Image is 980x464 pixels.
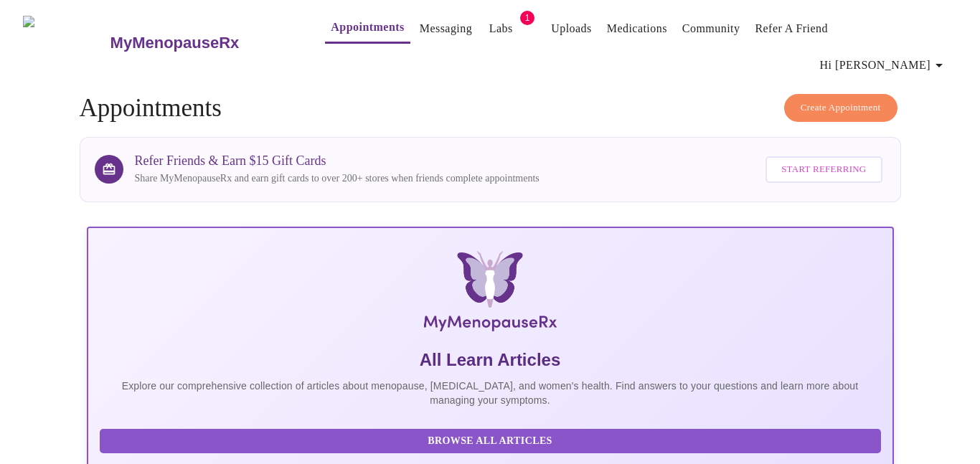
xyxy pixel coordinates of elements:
[100,434,885,446] a: Browse All Articles
[135,153,540,169] h3: Refer Friends & Earn $15 Gift Cards
[135,171,540,186] p: Share MyMenopauseRx and earn gift cards to over 200+ stores when friends complete appointments
[814,51,953,80] button: Hi [PERSON_NAME]
[100,379,881,407] p: Explore our comprehensive collection of articles about menopause, [MEDICAL_DATA], and women's hea...
[489,19,513,39] a: Labs
[325,13,410,44] button: Appointments
[478,14,524,43] button: Labs
[420,19,472,39] a: Messaging
[114,432,867,450] span: Browse All Articles
[784,94,897,122] button: Create Appointment
[601,14,673,43] button: Medications
[100,349,881,371] h5: All Learn Articles
[762,149,885,190] a: Start Referring
[801,100,881,116] span: Create Appointment
[781,161,866,178] span: Start Referring
[765,156,882,183] button: Start Referring
[520,11,534,25] span: 1
[820,55,948,75] span: Hi [PERSON_NAME]
[682,19,740,39] a: Community
[220,251,759,337] img: MyMenopauseRx Logo
[100,429,881,454] button: Browse All Articles
[23,16,108,70] img: MyMenopauseRx Logo
[80,94,901,123] h4: Appointments
[551,19,592,39] a: Uploads
[108,18,296,68] a: MyMenopauseRx
[331,17,404,37] a: Appointments
[749,14,834,43] button: Refer a Friend
[607,19,667,39] a: Medications
[545,14,598,43] button: Uploads
[414,14,478,43] button: Messaging
[110,34,240,52] h3: MyMenopauseRx
[755,19,828,39] a: Refer a Friend
[677,14,746,43] button: Community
